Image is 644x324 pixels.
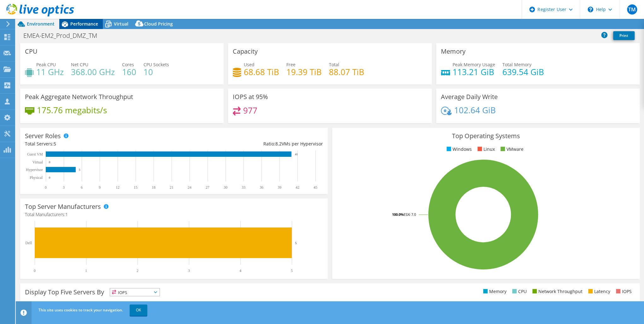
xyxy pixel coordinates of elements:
[476,146,495,153] li: Linux
[453,62,495,68] span: Peak Memory Usage
[85,268,87,273] text: 1
[114,21,128,27] span: Virtual
[143,62,169,68] span: CPU Sockets
[313,185,317,190] text: 45
[441,48,465,55] h3: Memory
[260,185,263,190] text: 36
[36,62,56,68] span: Peak CPU
[627,4,637,15] span: TM
[71,68,115,75] h4: 368.00 GHz
[531,288,583,295] li: Network Throughput
[588,7,593,12] svg: \n
[25,48,38,55] h3: CPU
[152,185,155,190] text: 18
[122,62,134,68] span: Cores
[392,212,404,217] tspan: 100.0%
[25,133,61,139] h3: Server Roles
[37,107,107,114] h4: 175.76 megabits/s
[454,107,496,114] h4: 102.64 GiB
[30,175,43,180] text: Physical
[295,153,298,156] text: 41
[170,185,173,190] text: 21
[99,185,101,190] text: 9
[233,93,268,100] h3: IOPS at 95%
[65,211,68,217] span: 1
[38,307,123,313] span: This site uses cookies to track your navigation.
[27,21,55,27] span: Environment
[499,146,524,153] li: VMware
[63,185,65,190] text: 3
[243,107,257,114] h4: 977
[587,288,610,295] li: Latency
[502,62,531,68] span: Total Memory
[613,31,635,40] a: Print
[27,152,43,156] text: Guest VM
[122,68,136,75] h4: 160
[244,62,255,68] span: Used
[286,62,296,68] span: Free
[34,268,36,273] text: 0
[188,268,190,273] text: 3
[71,62,88,68] span: Net CPU
[275,141,282,147] span: 8.2
[441,93,498,100] h3: Average Daily Write
[296,185,299,190] text: 42
[329,62,339,68] span: Total
[143,68,169,75] h4: 10
[25,93,133,100] h3: Peak Aggregate Network Throughput
[242,185,245,190] text: 33
[445,146,472,153] li: Windows
[49,176,50,179] text: 0
[25,203,101,210] h3: Top Server Manufacturers
[70,21,98,27] span: Performance
[26,168,43,172] text: Hypervisor
[286,68,322,75] h4: 19.39 TiB
[54,141,56,147] span: 5
[482,288,506,295] li: Memory
[244,68,279,75] h4: 68.68 TiB
[25,140,174,147] div: Total Servers:
[614,288,632,295] li: IOPS
[116,185,120,190] text: 12
[337,133,635,139] h3: Top Operating Systems
[453,68,495,75] h4: 113.21 GiB
[206,185,209,190] text: 27
[110,288,160,296] span: IOPS
[291,268,293,273] text: 5
[511,288,527,295] li: CPU
[329,68,364,75] h4: 88.07 TiB
[502,68,544,75] h4: 639.54 GiB
[278,185,281,190] text: 39
[224,185,227,190] text: 30
[20,32,107,39] h1: EMEA-EM2_Prod_DMZ_TM
[188,185,191,190] text: 24
[404,212,416,217] tspan: ESXi 7.0
[25,211,323,218] h4: Total Manufacturers:
[25,241,32,245] text: Dell
[239,268,241,273] text: 4
[137,268,138,273] text: 2
[134,185,138,190] text: 15
[49,161,50,164] text: 0
[144,21,173,27] span: Cloud Pricing
[174,140,323,147] div: Ratio: VMs per Hypervisor
[79,168,80,171] text: 5
[81,185,83,190] text: 6
[130,304,147,316] a: OK
[295,241,297,245] text: 5
[32,160,43,164] text: Virtual
[36,68,64,75] h4: 11 GHz
[45,185,47,190] text: 0
[233,48,258,55] h3: Capacity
